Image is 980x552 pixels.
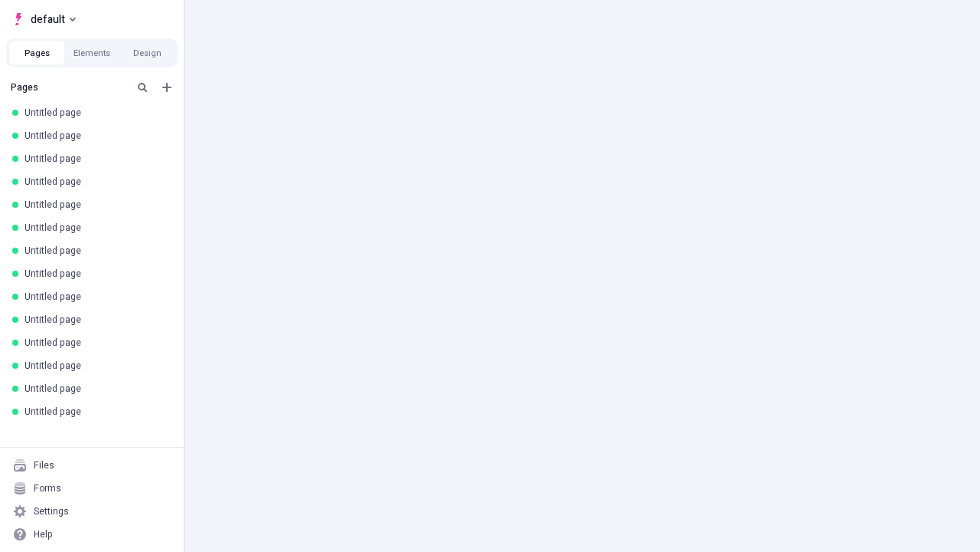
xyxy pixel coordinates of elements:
[31,10,65,28] span: default
[24,337,165,349] div: Untitled page
[34,505,69,517] div: Settings
[24,406,165,418] div: Untitled page
[11,81,127,94] div: Pages
[24,360,165,372] div: Untitled page
[24,268,165,280] div: Untitled page
[24,291,165,303] div: Untitled page
[9,41,64,64] button: Pages
[24,245,165,257] div: Untitled page
[24,130,165,142] div: Untitled page
[158,78,176,97] button: Add new
[24,199,165,211] div: Untitled page
[6,8,82,31] button: Select site
[24,153,165,165] div: Untitled page
[24,314,165,326] div: Untitled page
[24,222,165,234] div: Untitled page
[24,176,165,188] div: Untitled page
[24,383,165,395] div: Untitled page
[24,107,165,119] div: Untitled page
[34,482,61,495] div: Forms
[34,528,53,540] div: Help
[34,459,54,472] div: Files
[64,41,119,64] button: Elements
[119,41,175,64] button: Design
